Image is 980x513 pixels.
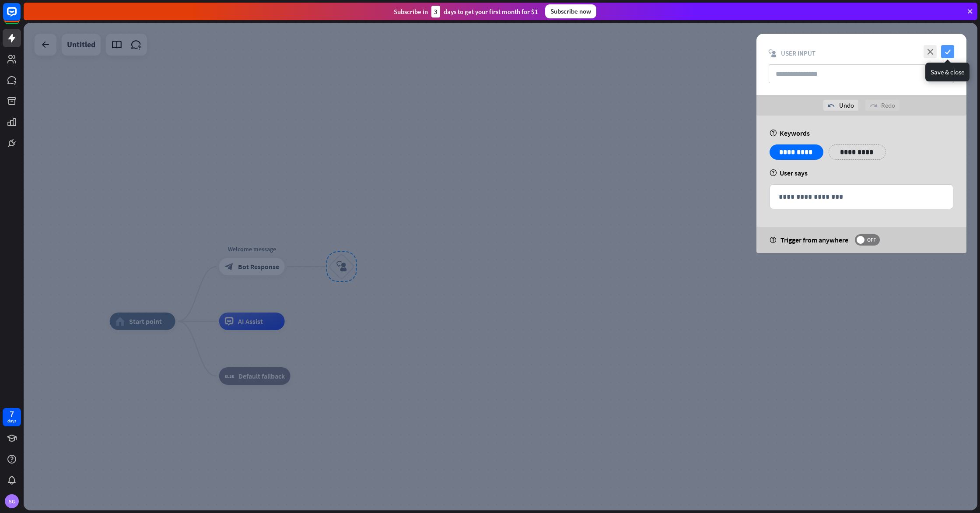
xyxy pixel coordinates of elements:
[823,100,858,111] div: Undo
[770,129,953,137] div: Keywords
[5,494,19,508] div: SG
[431,6,440,18] div: 3
[870,102,877,109] i: redo
[545,4,596,18] div: Subscribe now
[924,45,937,58] i: close
[864,236,878,243] span: OFF
[770,130,777,137] i: help
[770,169,777,176] i: help
[769,49,777,57] i: block_user_input
[3,408,21,426] a: 7 days
[394,6,538,18] div: Subscribe in days to get your first month for $1
[865,100,899,111] div: Redo
[780,235,848,244] span: Trigger from anywhere
[781,49,815,57] span: User Input
[770,237,776,243] i: help
[770,169,953,177] div: User says
[7,4,33,30] button: Open LiveChat chat widget
[7,418,16,424] div: days
[10,410,14,418] div: 7
[941,45,954,58] i: check
[828,102,835,109] i: undo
